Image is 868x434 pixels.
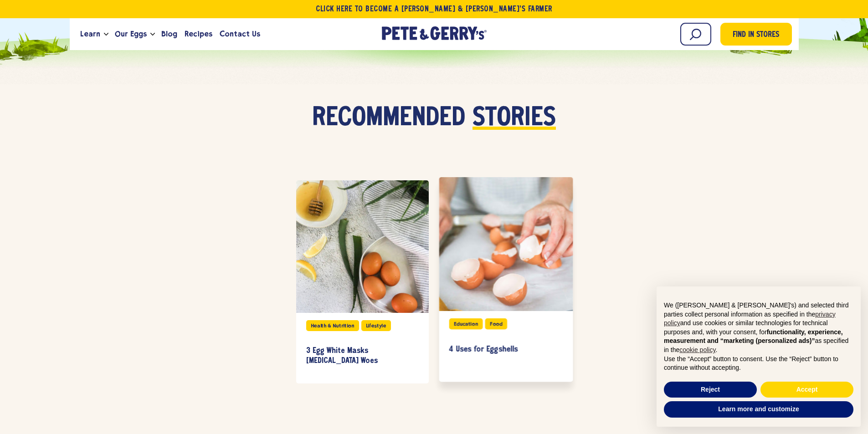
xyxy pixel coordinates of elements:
[720,23,792,46] a: Find in Stores
[649,279,868,434] div: Notice
[664,401,853,418] button: Learn more and customize
[312,105,465,132] span: Recommended
[185,28,212,40] span: Recipes
[733,29,779,41] span: Find in Stores
[77,22,104,46] a: Learn
[150,33,155,36] button: Open the dropdown menu for Our Eggs
[161,28,177,40] span: Blog
[115,28,147,40] span: Our Eggs
[216,22,264,46] a: Contact Us
[306,338,419,374] a: 3 Egg White Masks [MEDICAL_DATA] Woes
[664,382,757,398] button: Reject
[679,346,715,353] a: cookie policy
[449,337,562,363] a: 4 Uses for Eggshells
[449,318,483,329] div: Education
[680,23,711,46] input: Search
[181,22,216,46] a: Recipes
[664,301,853,355] p: We ([PERSON_NAME] & [PERSON_NAME]'s) and selected third parties collect personal information as s...
[485,318,507,329] div: Food
[361,320,391,331] div: Lifestyle
[760,382,853,398] button: Accept
[158,22,181,46] a: Blog
[306,320,359,331] div: Health & Nutrition
[449,345,562,355] h3: 4 Uses for Eggshells
[220,28,260,40] span: Contact Us
[473,105,556,132] span: stories
[104,33,108,36] button: Open the dropdown menu for Learn
[664,355,853,373] p: Use the “Accept” button to consent. Use the “Reject” button to continue without accepting.
[306,346,419,366] h3: 3 Egg White Masks [MEDICAL_DATA] Woes
[80,28,100,40] span: Learn
[111,22,150,46] a: Our Eggs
